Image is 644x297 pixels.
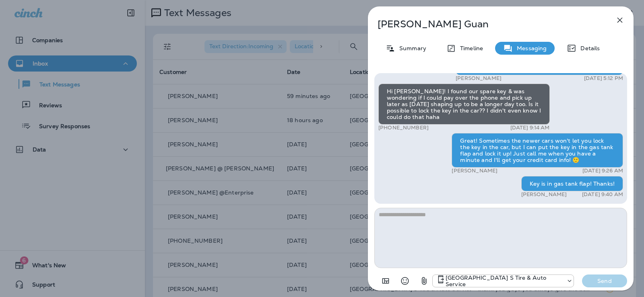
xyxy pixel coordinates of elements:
[576,45,600,51] p: Details
[510,125,550,131] p: [DATE] 9:14 AM
[446,274,562,287] p: [GEOGRAPHIC_DATA] S Tire & Auto Service
[452,133,623,168] div: Great! Sometimes the newer cars won't let you lock the key in the car, but I can put the key in t...
[378,273,394,289] button: Add in a premade template
[395,45,426,51] p: Summary
[521,176,623,191] div: Key is in gas tank flap! Thanks!
[378,84,550,125] div: Hi [PERSON_NAME]! I found our spare key & was wondering if I could pay over the phone and pick up...
[378,18,597,30] p: [PERSON_NAME] Guan
[452,168,497,174] p: [PERSON_NAME]
[378,125,429,131] p: [PHONE_NUMBER]
[513,45,547,51] p: Messaging
[456,75,502,82] p: [PERSON_NAME]
[397,273,413,289] button: Select an emoji
[584,75,623,82] p: [DATE] 5:12 PM
[582,168,623,174] p: [DATE] 9:26 AM
[521,191,567,198] p: [PERSON_NAME]
[456,45,483,51] p: Timeline
[582,191,623,198] p: [DATE] 9:40 AM
[433,274,574,287] div: +1 (301) 975-0024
